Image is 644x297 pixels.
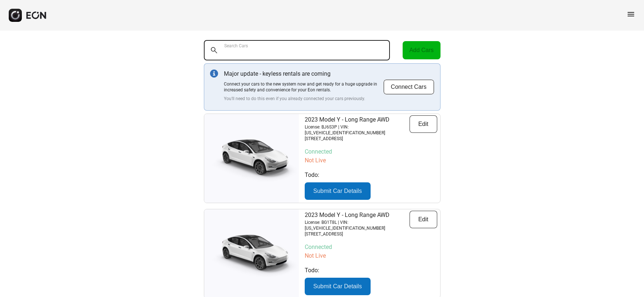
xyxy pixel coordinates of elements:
p: Not Live [305,156,437,165]
img: car [204,230,299,277]
button: Connect Cars [383,79,434,95]
button: Edit [410,115,437,133]
p: Todo: [305,266,437,275]
p: Connect your cars to the new system now and get ready for a huge upgrade in increased safety and ... [224,81,383,93]
p: Todo: [305,171,437,179]
button: Submit Car Details [305,278,371,295]
img: info [210,70,218,78]
button: Edit [410,211,437,228]
p: 2023 Model Y - Long Range AWD [305,115,410,124]
p: [STREET_ADDRESS] [305,231,410,237]
p: Not Live [305,252,437,260]
span: menu [627,10,635,19]
img: car [204,135,299,182]
p: Connected [305,243,437,252]
label: Search Cars [224,43,248,49]
p: You'll need to do this even if you already connected your cars previously. [224,96,383,102]
p: License: BJ6S3P | VIN: [US_VEHICLE_IDENTIFICATION_NUMBER] [305,124,410,136]
p: Major update - keyless rentals are coming [224,70,383,78]
p: License: BG1T8L | VIN: [US_VEHICLE_IDENTIFICATION_NUMBER] [305,219,410,231]
p: [STREET_ADDRESS] [305,136,410,142]
p: 2023 Model Y - Long Range AWD [305,211,410,219]
button: Submit Car Details [305,182,371,200]
p: Connected [305,147,437,156]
